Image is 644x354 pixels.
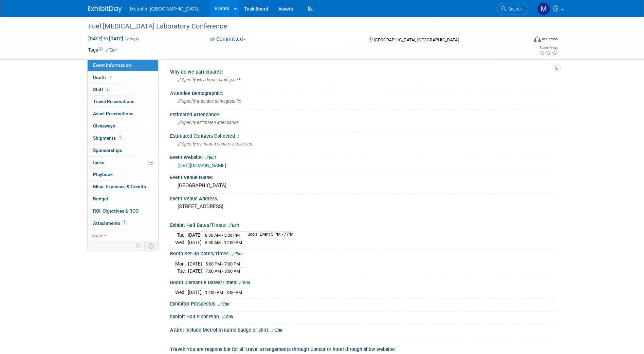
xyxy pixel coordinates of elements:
span: Misc. Expenses & Credits [93,184,146,189]
span: 5:00 PM - 7:00 PM [205,261,240,267]
div: Exhibit Hall Dates/Times: [170,220,556,229]
a: Shipments1 [88,132,158,144]
span: Tasks [92,160,104,165]
div: Booth Dismantle Dates/Times: [170,277,556,286]
span: 2 [122,220,127,225]
td: Tue. [175,232,188,239]
span: Specify estimated contacts collected : [178,141,254,146]
a: more [88,230,158,241]
span: [GEOGRAPHIC_DATA], [GEOGRAPHIC_DATA] [374,37,459,42]
span: Event Information [93,62,131,68]
div: Attire: Include Metrohm name badge or shirt: [170,325,556,334]
span: Sponsorships [93,147,122,153]
div: Event Format [488,35,558,45]
span: Metrohm [GEOGRAPHIC_DATA] [130,6,200,12]
div: Event Rating [539,46,557,50]
div: Why do we participate?: [170,67,556,75]
span: Budget [93,196,108,201]
pre: [STREET_ADDRESS] [178,203,324,210]
a: Sponsorships [88,144,158,156]
i: Booth reservation complete [109,75,112,79]
a: Search [497,3,528,15]
div: Estimated Attendance:: [170,110,556,118]
a: Staff2 [88,84,158,96]
td: Mon. [175,260,188,268]
a: Playbook [88,169,158,180]
div: Event Venue Address: [170,194,556,202]
td: Toggle Event Tabs [144,241,158,250]
a: [URL][DOMAIN_NAME] [178,163,226,168]
td: [DATE] [188,232,202,239]
a: Attachments2 [88,217,158,229]
div: Attendee Demographic:: [170,88,556,97]
td: Social Event 5 PM - 7 PM [243,232,294,239]
a: Edit [106,48,117,53]
a: Edit [222,315,233,319]
div: Event Website: [170,152,556,161]
img: Format-Inperson.png [534,36,541,42]
a: Asset Reservations [88,108,158,120]
a: Edit [205,155,216,160]
td: [DATE] [188,289,202,296]
img: ExhibitDay [88,6,122,13]
span: Specify estimated attendance: [178,120,240,125]
span: 8:30 AM - 5:00 PM [205,233,240,238]
span: 7:00 AM - 8:00 AM [205,269,240,274]
a: Misc. Expenses & Credits [88,181,158,193]
div: Exhibit Hall Floor Plan: [170,312,556,320]
span: Search [506,6,522,12]
span: Staff [93,87,110,92]
span: Booth [93,75,114,80]
a: Event Information [88,59,158,71]
div: Exhibitor Prospectus: [170,299,556,308]
span: 1 [117,135,123,140]
td: [DATE] [188,239,202,246]
span: [DATE] [DATE] [88,36,124,42]
div: Travel: You are responsible for all travel arrangements through Concur or hotel through show webs... [170,344,556,353]
td: [DATE] [188,268,202,275]
span: 2 [105,87,110,92]
span: Asset Reservations [93,111,133,116]
div: Booth Set-up Dates/Times: [170,249,556,257]
span: Attachments [93,220,127,226]
span: 8:30 AM - 12:00 PM [205,240,242,245]
td: Personalize Event Tab Strip [133,241,145,250]
a: Budget [88,193,158,205]
a: Travel Reservations [88,96,158,107]
span: ROI, Objectives & ROO [93,208,139,214]
button: Committed [208,36,248,43]
a: Tasks [88,157,158,169]
td: Wed. [175,289,188,296]
span: Shipments [93,135,123,141]
span: Specify attendee demographic: [178,99,241,104]
div: Estimated Contacts Collected :: [170,131,556,139]
a: Edit [228,223,239,228]
span: Playbook [93,172,113,177]
span: Giveaways [93,123,115,129]
div: [GEOGRAPHIC_DATA] [175,180,551,191]
span: Specify why do we participate? [178,77,240,82]
span: Travel Reservations [93,99,134,104]
div: Event Venue Name: [170,172,556,181]
div: In-Person [542,37,558,42]
td: [DATE] [188,260,202,268]
td: Wed. [175,239,188,246]
td: Tags [88,46,117,53]
span: to [103,36,109,41]
a: Edit [218,302,229,307]
a: ROI, Objectives & ROO [88,205,158,217]
a: Edit [271,328,282,333]
span: more [92,233,103,238]
div: Fuel [MEDICAL_DATA] Laboratory Conference [86,20,518,33]
span: (2 days) [125,37,139,41]
a: Edit [239,280,250,285]
span: 12:00 PM - 3:00 PM [205,290,242,295]
td: Tue. [175,268,188,275]
img: Michelle Simoes [537,2,550,15]
a: Giveaways [88,120,158,132]
a: Booth [88,72,158,83]
a: Edit [232,252,243,256]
